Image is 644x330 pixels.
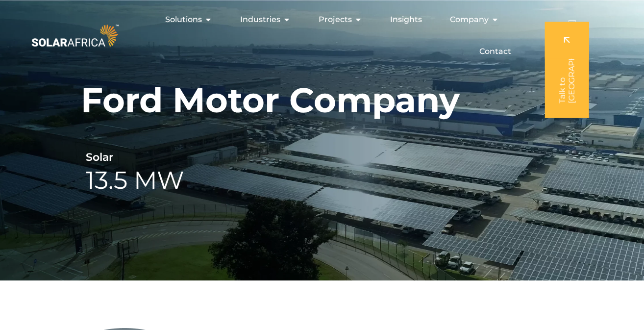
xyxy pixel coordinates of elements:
[450,14,489,25] span: Company
[165,14,202,25] span: Solutions
[81,79,460,121] h1: Ford Motor Company
[86,164,184,196] h2: 13.5 MW
[240,14,280,25] span: Industries
[390,14,422,25] a: Insights
[319,14,352,25] span: Projects
[479,46,511,57] a: Contact
[86,151,113,164] h6: Solar
[121,10,519,61] div: Menu Toggle
[121,10,519,61] nav: Menu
